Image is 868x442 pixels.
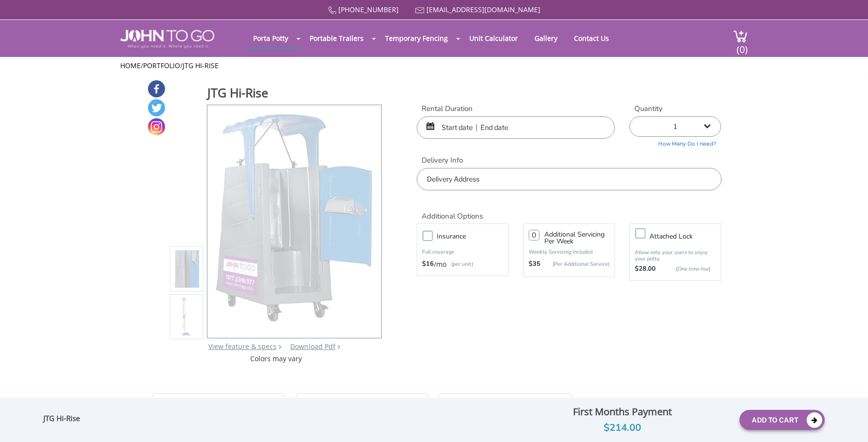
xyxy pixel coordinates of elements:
[170,354,383,364] div: Colors may vary
[739,410,825,430] button: Add To Cart
[512,404,732,420] div: First Months Payment
[328,6,336,15] img: Call
[417,104,615,114] label: Rental Duration
[302,29,371,48] a: Portable Trailers
[629,104,721,114] label: Quantity
[529,230,539,240] input: 0
[120,61,748,71] ul: / /
[378,29,455,48] a: Temporary Fencing
[148,99,165,116] a: Twitter
[120,61,141,70] a: Home
[290,342,335,351] a: Download Pdf
[183,61,219,70] a: JTG Hi-Rise
[43,414,85,426] div: JTG Hi-Rise
[148,118,165,135] a: Instagram
[422,247,503,257] p: Full coverage
[278,345,281,349] img: right arrow icon
[422,259,434,269] strong: $16
[417,116,615,139] input: Start date | End date
[649,230,725,242] h3: Attached lock
[529,248,609,256] p: Weekly Servicing Included
[174,154,200,384] img: Product
[446,259,473,269] p: (per unit)
[829,403,868,442] button: Live Chat
[415,7,425,14] img: Mail
[527,29,565,48] a: Gallery
[207,84,383,104] h1: JTG Hi-Rise
[338,5,399,14] a: [PHONE_NUMBER]
[174,202,200,431] img: Product
[337,345,340,349] img: chevron.png
[544,231,609,245] h3: Additional Servicing Per Week
[213,105,375,334] img: Product
[143,61,180,70] a: Portfolio
[417,200,721,221] h2: Additional Options
[417,155,721,166] label: Delivery Info
[422,259,503,269] div: /mo
[512,420,732,436] div: $214.00
[529,259,540,269] strong: $35
[629,137,721,148] a: How Many Do I need?
[437,230,513,242] h3: Insurance
[540,260,609,268] p: (Per Additional Service)
[208,342,277,351] a: View feature & specs
[736,35,748,56] span: (0)
[733,30,748,43] img: cart a
[148,80,165,97] a: Facebook
[567,29,616,48] a: Contact Us
[120,30,214,48] img: JOHN to go
[635,249,716,262] p: Allow only your users to enjoy your potty.
[426,5,540,14] a: [EMAIL_ADDRESS][DOMAIN_NAME]
[417,168,721,190] input: Delivery Address
[635,264,656,274] strong: $28.00
[246,29,295,48] a: Porta Potty
[661,264,711,274] p: {One time fee}
[462,29,525,48] a: Unit Calculator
